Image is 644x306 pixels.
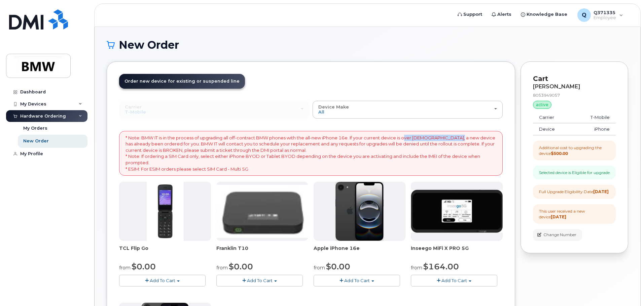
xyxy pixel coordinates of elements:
div: Apple iPhone 16e [314,245,405,258]
span: Device Make [318,104,349,110]
span: $0.00 [132,262,156,271]
div: [PERSON_NAME] [533,84,616,90]
small: from [119,265,131,271]
span: Change Number [543,232,576,238]
small: from [216,265,228,271]
td: Carrier [533,112,572,124]
div: 8053949057 [533,92,616,98]
iframe: Messenger Launcher [615,277,639,301]
p: * Note: BMW IT is in the process of upgrading all off-contract BMW phones with the all-new iPhone... [126,135,496,172]
button: Change Number [533,229,582,241]
strong: [DATE] [593,189,609,194]
span: $164.00 [423,262,459,271]
div: Additional cost to upgrading the device [539,145,610,156]
div: TCL Flip Go [119,245,211,258]
td: T-Mobile [572,112,616,124]
td: Device [533,123,572,135]
strong: $500.00 [551,151,568,156]
img: t10.jpg [216,185,308,238]
span: All [318,109,324,115]
span: Add To Cart [247,278,273,283]
div: active [533,101,551,109]
strong: [DATE] [551,214,566,219]
span: Order new device for existing or suspended line [124,79,240,84]
small: from [411,265,422,271]
div: Full Upgrade Eligibility Date [539,189,609,194]
span: Add To Cart [441,278,467,283]
span: $0.00 [229,262,253,271]
div: This user received a new device [539,208,610,220]
div: Inseego MiFi X PRO 5G [411,245,503,258]
button: Add To Cart [119,275,206,287]
span: $0.00 [326,262,350,271]
td: iPhone [572,123,616,135]
img: cut_small_inseego_5G.jpg [411,190,503,233]
small: from [314,265,325,271]
button: Add To Cart [216,275,303,287]
button: Add To Cart [411,275,497,287]
div: Franklin T10 [216,245,308,258]
img: iphone16e.png [335,182,384,241]
h1: New Order [107,39,628,51]
span: Add To Cart [344,278,370,283]
button: Add To Cart [314,275,400,287]
button: Device Make All [313,101,503,118]
span: Add To Cart [150,278,175,283]
img: TCL_FLIP_MODE.jpg [147,182,184,241]
p: Cart [533,74,616,84]
div: Selected device is Eligible for upgrade [539,170,610,175]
